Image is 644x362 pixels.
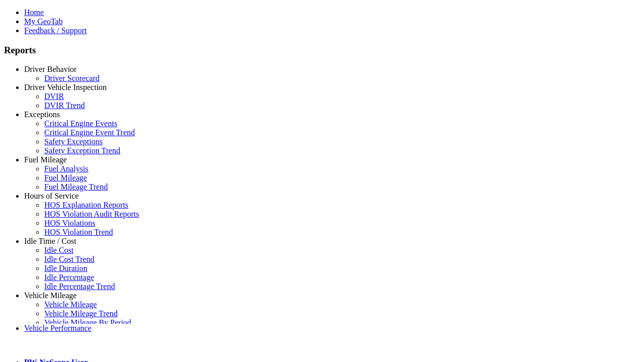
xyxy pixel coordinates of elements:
[44,173,87,182] a: Fuel Mileage
[44,228,113,236] a: HOS Violation Trend
[44,92,64,101] a: DVIR
[44,255,95,263] a: Idle Cost Trend
[44,201,128,209] a: HOS Explanation Reports
[44,119,117,128] a: Critical Engine Events
[44,219,95,227] a: HOS Violations
[44,128,135,137] a: Critical Engine Event Trend
[24,17,63,26] a: My GeoTab
[44,282,115,291] a: Idle Percentage Trend
[24,237,76,245] a: Idle Time / Cost
[44,146,120,155] a: Safety Exception Trend
[24,192,78,200] a: Hours of Service
[44,74,100,82] a: Driver Scorecard
[44,273,94,282] a: Idle Percentage
[44,246,73,254] a: Idle Cost
[4,45,640,56] h3: Reports
[44,137,103,146] a: Safety Exceptions
[24,155,67,164] a: Fuel Mileage
[44,183,108,191] a: Fuel Mileage Trend
[44,101,85,110] a: DVIR Trend
[44,210,139,218] a: HOS Violation Audit Reports
[44,164,89,173] a: Fuel Analysis
[24,26,87,35] a: Feedback / Support
[24,110,60,119] a: Exceptions
[24,83,107,92] a: Driver Vehicle Inspection
[24,291,76,300] a: Vehicle Mileage
[44,309,118,318] a: Vehicle Mileage Trend
[24,8,44,17] a: Home
[44,300,97,309] a: Vehicle Mileage
[24,324,92,332] a: Vehicle Performance
[24,65,76,73] a: Driver Behavior
[44,264,88,273] a: Idle Duration
[44,318,131,327] a: Vehicle Mileage By Period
